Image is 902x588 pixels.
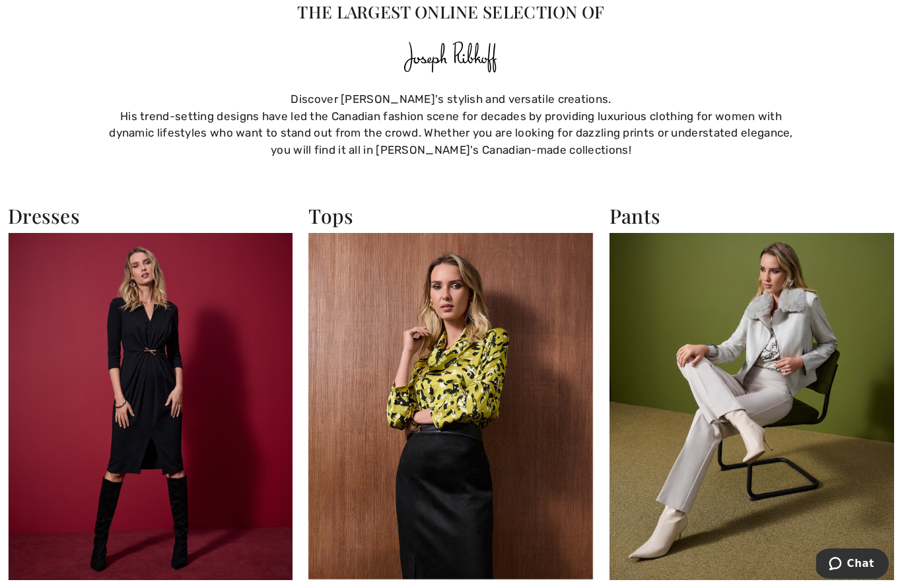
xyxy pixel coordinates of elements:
h2: Pants [609,204,894,228]
iframe: Opens a widget where you can chat to one of our agents [816,548,889,581]
div: His trend-setting designs have led the Canadian fashion scene for decades by providing luxurious ... [104,108,798,159]
h2: Tops [308,204,593,228]
h2: Dresses [8,204,293,228]
img: 250821041143_fcda57d873a67.jpg [609,233,894,581]
img: 250821041058_778da62571b52.jpg [308,233,593,581]
div: Discover [PERSON_NAME]'s stylish and versatile creations. [104,91,798,108]
img: 250821041016_2653867add787.jpg [8,233,293,581]
img: Joseph Ribkoff [403,38,500,78]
